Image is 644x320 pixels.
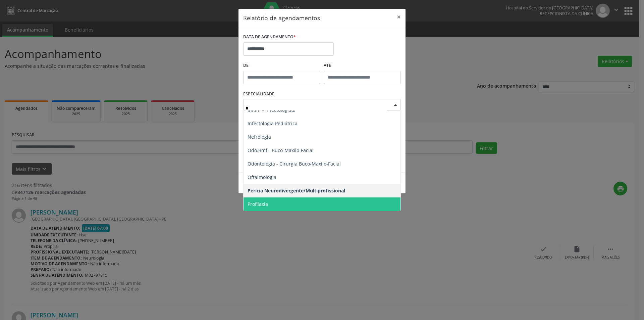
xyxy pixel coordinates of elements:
span: Perícia Neurodivergente/Multiprofissional [248,187,345,194]
span: Profilaxia [248,201,268,207]
span: Odontologia - Cirurgia Buco-Maxilo-Facial [248,161,341,167]
label: DATA DE AGENDAMENTO [243,32,296,42]
label: De [243,60,320,71]
label: ATÉ [324,60,401,71]
label: ESPECIALIDADE [243,89,274,99]
span: Oftalmologia [248,174,276,180]
span: Odo.Bmf - Buco-Maxilo-Facial [248,147,314,153]
h5: Relatório de agendamentos [243,13,320,22]
button: Close [392,9,406,25]
span: Nefrologia [248,134,271,140]
span: Infectologia Pediátrica [248,120,298,127]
